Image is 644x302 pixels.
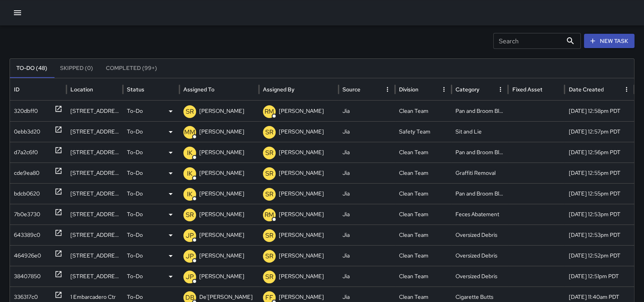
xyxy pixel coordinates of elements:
div: cde9ea80 [14,163,39,183]
div: 10/14/2025, 12:52pm PDT [564,245,634,266]
div: Division [399,86,418,93]
div: Status [127,86,144,93]
div: 564 Pacific Avenue [66,204,123,225]
div: Location [70,86,93,93]
div: Pan and Broom Block Faces [451,142,508,163]
div: 0ebb3d20 [14,122,40,142]
p: SR [265,148,273,158]
div: 10/14/2025, 12:53pm PDT [564,225,634,245]
p: SR [186,210,194,220]
div: Jia [339,142,395,163]
div: 559 Pacific Avenue [66,225,123,245]
button: Skipped (0) [54,59,99,78]
div: 320dbff0 [14,101,38,121]
div: 592 Pacific Avenue [66,245,123,266]
div: 592 Pacific Avenue [66,266,123,287]
div: Fixed Asset [512,86,542,93]
p: [PERSON_NAME] [279,184,324,204]
p: To-Do [127,266,143,287]
p: [PERSON_NAME] [279,163,324,183]
div: 643389c0 [14,225,40,245]
div: 10/14/2025, 12:53pm PDT [564,204,634,225]
p: [PERSON_NAME] [199,204,244,225]
button: To-Do (48) [10,59,54,78]
div: Clean Team [395,245,451,266]
p: [PERSON_NAME] [279,246,324,266]
p: To-Do [127,204,143,225]
p: To-Do [127,142,143,163]
div: 10/14/2025, 12:58pm PDT [564,101,634,121]
div: 701 Sansome Street [66,142,123,163]
p: JP [186,252,194,261]
button: New Task [584,34,634,48]
p: SR [186,107,194,116]
p: SR [265,272,273,282]
div: Jia [339,183,395,204]
div: 729 Sansome Street [66,163,123,183]
p: To-Do [127,225,143,245]
p: [PERSON_NAME] [279,204,324,225]
p: RM [265,210,274,220]
div: Clean Team [395,225,451,245]
div: 1 Balance Street [66,121,123,142]
div: Category [455,86,479,93]
p: To-Do [127,122,143,142]
p: [PERSON_NAME] [279,122,324,142]
p: [PERSON_NAME] [199,225,244,245]
button: Date Created column menu [621,84,632,95]
p: RM [265,107,274,116]
div: 755 Sansome Street [66,183,123,204]
p: SR [265,128,273,137]
div: Jia [339,245,395,266]
p: JP [186,231,194,240]
div: 10/14/2025, 12:56pm PDT [564,142,634,163]
div: ID [14,86,19,93]
div: 1 Balance Street [66,101,123,121]
div: 10/14/2025, 12:55pm PDT [564,163,634,183]
p: [PERSON_NAME] [199,142,244,163]
p: MM [184,128,195,137]
div: Date Created [568,86,603,93]
button: Source column menu [382,84,393,95]
div: Clean Team [395,101,451,121]
p: SR [265,169,273,178]
div: Oversized Debris [451,266,508,287]
p: IK [187,148,193,158]
div: Jia [339,204,395,225]
p: To-Do [127,101,143,121]
p: [PERSON_NAME] [279,266,324,287]
p: SR [265,231,273,240]
p: To-Do [127,184,143,204]
div: Oversized Debris [451,225,508,245]
div: Pan and Broom Block Faces [451,101,508,121]
div: Assigned To [183,86,214,93]
div: Graffiti Removal [451,163,508,183]
div: d7a2c6f0 [14,142,38,163]
p: IK [187,169,193,178]
div: 10/14/2025, 12:55pm PDT [564,183,634,204]
button: Division column menu [438,84,449,95]
p: SR [265,190,273,199]
p: [PERSON_NAME] [279,142,324,163]
div: Jia [339,121,395,142]
div: Pan and Broom Block Faces [451,183,508,204]
button: Completed (99+) [99,59,163,78]
div: Sit and Lie [451,121,508,142]
p: [PERSON_NAME] [199,184,244,204]
div: 10/14/2025, 12:57pm PDT [564,121,634,142]
p: To-Do [127,163,143,183]
p: SR [265,252,273,261]
p: IK [187,190,193,199]
p: [PERSON_NAME] [199,122,244,142]
div: 7b0e3730 [14,204,40,225]
div: Clean Team [395,183,451,204]
div: Clean Team [395,266,451,287]
div: 38407850 [14,266,41,287]
div: Oversized Debris [451,245,508,266]
div: Clean Team [395,142,451,163]
p: [PERSON_NAME] [199,163,244,183]
p: JP [186,272,194,282]
div: bdcb0620 [14,184,40,204]
div: Safety Team [395,121,451,142]
div: Jia [339,266,395,287]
